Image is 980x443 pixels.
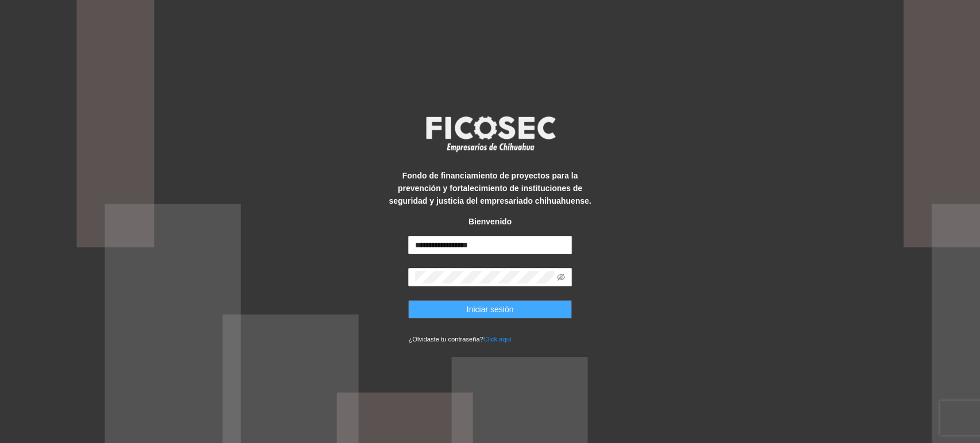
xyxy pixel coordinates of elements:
[483,336,512,343] a: Click aqui
[557,273,565,281] span: eye-invisible
[468,217,512,226] strong: Bienvenido
[408,300,572,318] button: Iniciar sesión
[467,303,514,316] span: Iniciar sesión
[389,171,591,205] strong: Fondo de financiamiento de proyectos para la prevención y fortalecimiento de instituciones de seg...
[408,336,511,343] small: ¿Olvidaste tu contraseña?
[419,112,562,155] img: logo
